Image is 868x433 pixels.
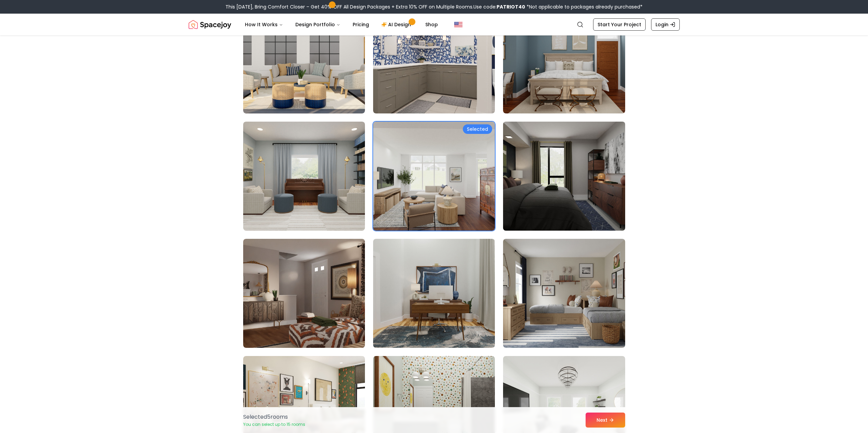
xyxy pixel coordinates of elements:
p: You can select up to 15 rooms [243,422,305,427]
img: Room room-29 [373,239,495,348]
span: Use code: [473,3,525,10]
nav: Global [189,14,680,35]
button: Next [586,413,625,428]
b: PATRIOT40 [497,3,525,10]
img: Room room-27 [500,119,628,233]
a: Spacejoy [189,18,231,31]
a: Pricing [347,18,374,31]
a: Start Your Project [593,18,646,31]
img: Room room-26 [373,122,495,231]
nav: Main [239,18,443,31]
img: Room room-25 [243,122,365,231]
img: Room room-24 [503,4,625,113]
img: Room room-22 [243,4,365,113]
img: United States [454,20,462,29]
span: *Not applicable to packages already purchased* [525,3,643,10]
img: Room room-23 [373,4,495,113]
img: Room room-28 [243,239,365,348]
p: Selected 5 room s [243,413,305,421]
img: Room room-30 [503,239,625,348]
div: This [DATE], Bring Comfort Closer – Get 40% OFF All Design Packages + Extra 10% OFF on Multiple R... [225,3,643,10]
div: Selected [463,124,492,134]
button: How It Works [239,18,289,31]
img: Spacejoy Logo [189,18,231,31]
a: AI Design [376,18,418,31]
a: Login [651,18,680,31]
a: Shop [420,18,443,31]
button: Design Portfolio [290,18,346,31]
